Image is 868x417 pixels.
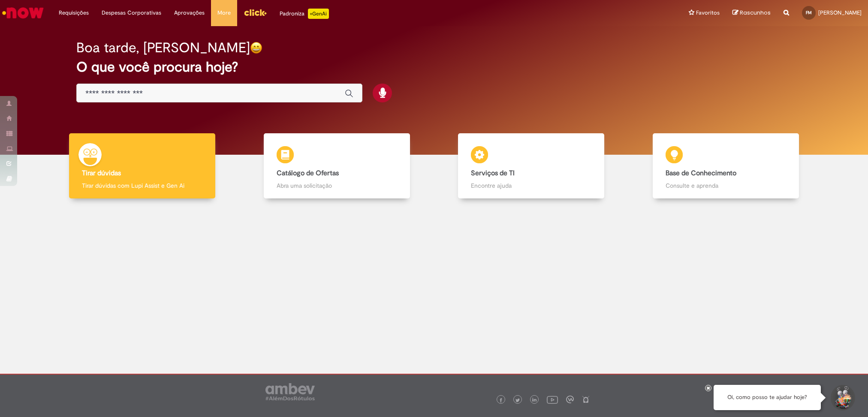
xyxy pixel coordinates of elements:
[532,398,536,403] img: logo_footer_linkedin.png
[45,133,240,199] a: Tirar dúvidas Tirar dúvidas com Lupi Assist e Gen Ai
[265,383,315,400] img: logo_footer_ambev_rotulo_gray.png
[244,6,267,19] img: click_logo_yellow_360x200.png
[76,40,250,55] h2: Boa tarde, [PERSON_NAME]
[732,9,771,17] a: Rascunhos
[829,385,855,411] button: Iniciar Conversa de Suporte
[250,42,262,54] img: happy-face.png
[1,4,45,21] img: ServiceNow
[499,398,503,402] img: logo_footer_facebook.png
[240,133,434,199] a: Catálogo de Ofertas Abra uma solicitação
[806,10,812,15] span: FM
[818,9,862,16] span: [PERSON_NAME]
[740,9,771,17] span: Rascunhos
[515,398,520,402] img: logo_footer_twitter.png
[696,9,720,17] span: Favoritos
[434,133,629,199] a: Serviços de TI Encontre ajuda
[714,385,821,410] div: Oi, como posso te ajudar hoje?
[566,396,574,403] img: logo_footer_workplace.png
[82,169,121,177] b: Tirar dúvidas
[666,169,736,177] b: Base de Conhecimento
[547,394,558,405] img: logo_footer_youtube.png
[471,181,591,190] p: Encontre ajuda
[217,9,231,17] span: More
[280,9,329,19] div: Padroniza
[174,9,205,17] span: Aprovações
[666,181,786,190] p: Consulte e aprenda
[59,9,89,17] span: Requisições
[471,169,515,177] b: Serviços de TI
[277,169,339,177] b: Catálogo de Ofertas
[76,60,791,75] h2: O que você procura hoje?
[102,9,161,17] span: Despesas Corporativas
[82,181,202,190] p: Tirar dúvidas com Lupi Assist e Gen Ai
[277,181,397,190] p: Abra uma solicitação
[629,133,823,199] a: Base de Conhecimento Consulte e aprenda
[308,9,329,19] p: +GenAi
[582,396,590,403] img: logo_footer_naosei.png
